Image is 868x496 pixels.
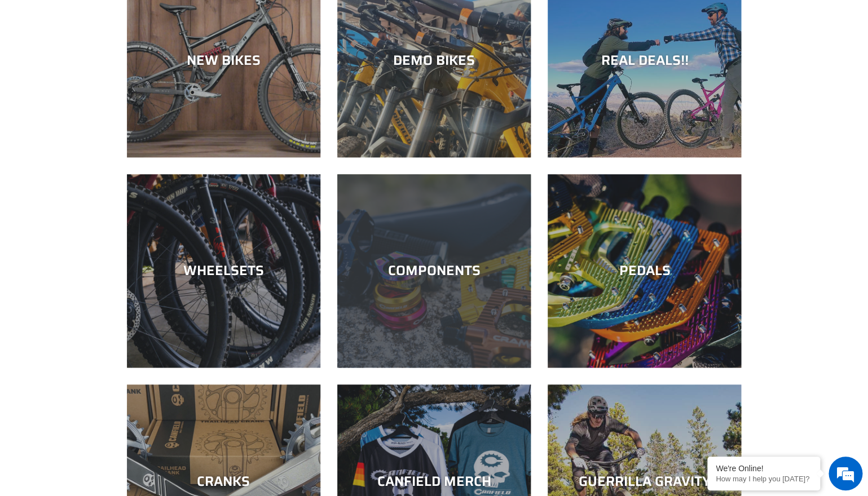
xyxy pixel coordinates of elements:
div: CANFIELD MERCH [337,473,531,489]
div: COMPONENTS [337,263,531,279]
p: How may I help you today? [716,475,812,483]
a: PEDALS [548,174,741,367]
div: WHEELSETS [127,263,320,279]
div: PEDALS [548,263,741,279]
div: CRANKS [127,473,320,489]
div: GUERRILLA GRAVITY [548,473,741,489]
div: DEMO BIKES [337,52,531,69]
div: We're Online! [716,464,812,473]
a: COMPONENTS [337,174,531,367]
a: WHEELSETS [127,174,320,367]
div: NEW BIKES [127,52,320,69]
div: REAL DEALS!! [548,52,741,69]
